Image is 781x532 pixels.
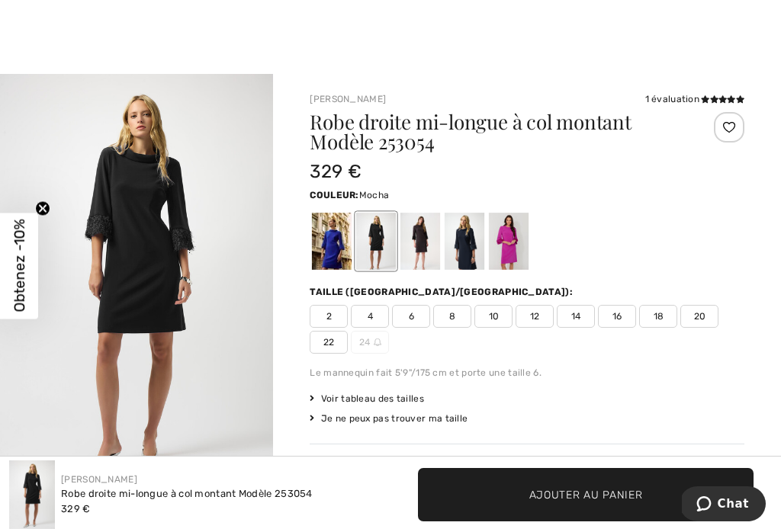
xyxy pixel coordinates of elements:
[433,305,471,328] span: 8
[310,190,358,200] span: Couleur:
[310,161,362,182] span: 329 €
[516,305,554,328] span: 12
[310,412,744,425] div: Je ne peux pas trouver ma taille
[639,305,677,328] span: 18
[61,486,313,502] div: Robe droite mi-longue à col montant Modèle 253054
[11,220,28,312] span: Obtenez -10%
[356,213,396,270] div: Noir
[312,213,352,270] div: Saphir Royal 163
[418,468,754,521] button: Ajouter au panier
[680,305,718,328] span: 20
[359,190,390,200] span: Mocha
[310,392,424,405] span: Voir tableau des tailles
[392,305,430,328] span: 6
[310,285,576,299] div: Taille ([GEOGRAPHIC_DATA]/[GEOGRAPHIC_DATA]):
[529,486,643,502] span: Ajouter au panier
[351,305,389,328] span: 4
[35,201,50,216] button: Close teaser
[310,331,348,354] span: 22
[598,305,636,328] span: 16
[474,305,513,328] span: 10
[557,305,595,328] span: 14
[61,503,91,514] span: 329 €
[489,213,529,270] div: Cosmos
[310,305,348,328] span: 2
[351,331,389,354] span: 24
[310,112,672,152] h1: Robe droite mi-longue à col montant Modèle 253054
[645,92,744,106] div: 1 évaluation
[682,486,766,524] iframe: Ouvre un widget dans lequel vous pouvez chatter avec l’un de nos agents
[61,474,137,485] a: [PERSON_NAME]
[445,213,484,270] div: Bleu Nuit
[374,338,381,346] img: ring-m.svg
[310,366,744,380] div: Le mannequin fait 5'9"/175 cm et porte une taille 6.
[400,213,440,270] div: Mocha
[9,460,55,529] img: Robe Droite Mi-Longue &agrave; Col Montant mod&egrave;le 253054
[310,94,386,104] a: [PERSON_NAME]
